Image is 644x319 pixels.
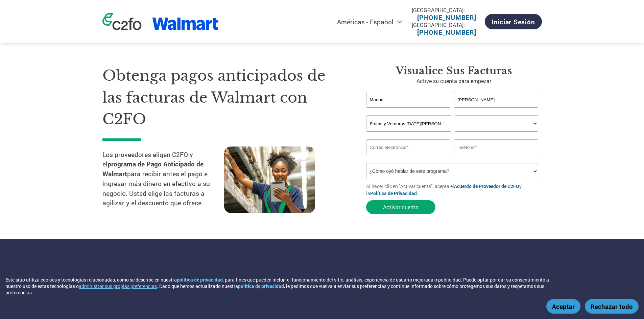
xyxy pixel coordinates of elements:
button: Aceptar [546,299,580,314]
h3: Visualice sus facturas [366,65,542,77]
button: Rechazar todo [585,299,639,314]
a: política de privacidad [177,276,223,283]
input: Teléfono* [454,139,539,155]
select: Title/Role [455,115,538,132]
h3: Cómo funciona el programa [102,269,314,283]
p: Al hacer clic en "Activar cuenta", acepta el y la . [366,183,542,197]
img: Walmart [152,18,219,30]
a: Acuerdo de Proveedor de C2FO [454,183,519,189]
h1: Obtenga pagos anticipados de las facturas de Walmart con C2FO [102,65,346,130]
img: c2fo logo [102,13,142,30]
div: [GEOGRAPHIC_DATA]: [412,6,482,14]
img: supply chain worker [224,147,315,213]
div: Inavlid Email Address [366,156,451,160]
p: Active su cuenta para empezar [366,77,542,85]
div: Invalid last name or last name is too long [454,108,539,113]
div: Este sitio utiliza cookies y tecnologías relacionadas, como se describe en nuestra , para fines q... [5,276,551,296]
input: Nombre* [366,92,451,108]
input: Invalid Email format [366,139,451,155]
button: Activar cuenta [366,200,435,214]
div: Invalid first name or first name is too long [366,108,451,113]
a: [PHONE_NUMBER] [417,28,476,36]
input: Apellido* [454,92,539,108]
a: política de privacidad [238,283,284,289]
button: administrar sus propias preferencias [79,283,157,289]
div: [GEOGRAPHIC_DATA]: [412,21,482,28]
a: Iniciar sesión [485,14,542,29]
input: Nombre de su compañía* [366,115,451,132]
p: Los proveedores eligen C2FO y el para recibir antes el pago e ingresar más dinero en efectivo a s... [102,150,224,208]
a: Política de Privacidad [370,190,417,196]
strong: programa de Pago Anticipado de Walmart [102,160,204,178]
div: Inavlid Phone Number [454,156,539,160]
a: [PHONE_NUMBER] [417,13,476,22]
div: Invalid company name or company name is too long [366,132,539,137]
